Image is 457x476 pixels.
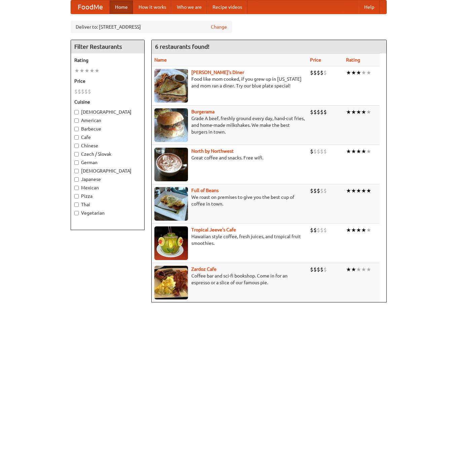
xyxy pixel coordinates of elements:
[323,148,327,155] li: $
[317,108,320,116] li: $
[154,108,188,142] img: burgerama.jpg
[74,176,141,183] label: Japanese
[78,88,81,95] li: $
[74,117,141,124] label: American
[71,40,144,53] h4: Filter Restaurants
[154,233,305,247] p: Hawaiian style coffee, fresh juices, and tropical fruit smoothies.
[191,227,236,232] a: Tropical Jeeve's Cafe
[346,108,351,116] li: ★
[313,148,317,155] li: $
[191,188,219,193] a: Full of Beans
[191,109,215,114] a: Burgerama
[323,266,327,273] li: $
[366,69,371,76] li: ★
[310,108,313,116] li: $
[346,187,351,194] li: ★
[154,148,188,181] img: north.jpg
[74,201,141,208] label: Thai
[74,177,79,182] input: Japanese
[313,266,317,273] li: $
[351,266,356,273] li: ★
[310,148,313,155] li: $
[74,159,141,166] label: German
[317,266,320,273] li: $
[323,69,327,76] li: $
[366,148,371,155] li: ★
[74,110,79,114] input: [DEMOGRAPHIC_DATA]
[74,144,79,148] input: Chinese
[361,69,366,76] li: ★
[74,211,79,215] input: Vegetarian
[351,148,356,155] li: ★
[359,0,380,14] a: Help
[211,24,227,30] a: Change
[74,168,141,174] label: [DEMOGRAPHIC_DATA]
[366,108,371,116] li: ★
[74,134,141,141] label: Cafe
[310,57,321,63] a: Price
[361,187,366,194] li: ★
[310,69,313,76] li: $
[313,69,317,76] li: $
[74,210,141,216] label: Vegetarian
[351,108,356,116] li: ★
[74,184,141,191] label: Mexican
[88,88,91,95] li: $
[191,148,234,154] a: North by Northwest
[133,0,172,14] a: How it works
[74,67,79,74] li: ★
[154,69,188,103] img: sallys.jpg
[74,142,141,149] label: Chinese
[71,0,110,14] a: FoodMe
[361,266,366,273] li: ★
[154,154,305,161] p: Great coffee and snacks. Free wifi.
[320,69,323,76] li: $
[154,194,305,207] p: We roast on premises to give you the best cup of coffee in town.
[356,108,361,116] li: ★
[313,226,317,234] li: $
[361,148,366,155] li: ★
[81,88,84,95] li: $
[346,57,360,63] a: Rating
[79,67,84,74] li: ★
[320,266,323,273] li: $
[320,148,323,155] li: $
[172,0,207,14] a: Who we are
[154,57,167,63] a: Name
[74,57,141,64] h5: Rating
[74,99,141,105] h5: Cuisine
[191,266,217,272] a: Zardoz Cafe
[74,186,79,190] input: Mexican
[351,226,356,234] li: ★
[191,70,244,75] b: [PERSON_NAME]'s Diner
[356,187,361,194] li: ★
[346,69,351,76] li: ★
[74,88,78,95] li: $
[74,193,141,199] label: Pizza
[366,226,371,234] li: ★
[356,69,361,76] li: ★
[351,187,356,194] li: ★
[74,109,141,115] label: [DEMOGRAPHIC_DATA]
[320,226,323,234] li: $
[84,67,89,74] li: ★
[320,108,323,116] li: $
[74,152,79,156] input: Czech / Slovak
[313,187,317,194] li: $
[74,151,141,157] label: Czech / Slovak
[351,69,356,76] li: ★
[317,226,320,234] li: $
[366,187,371,194] li: ★
[346,266,351,273] li: ★
[346,226,351,234] li: ★
[74,127,79,131] input: Barbecue
[155,43,210,50] ng-pluralize: 6 restaurants found!
[356,266,361,273] li: ★
[313,108,317,116] li: $
[74,203,79,207] input: Thai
